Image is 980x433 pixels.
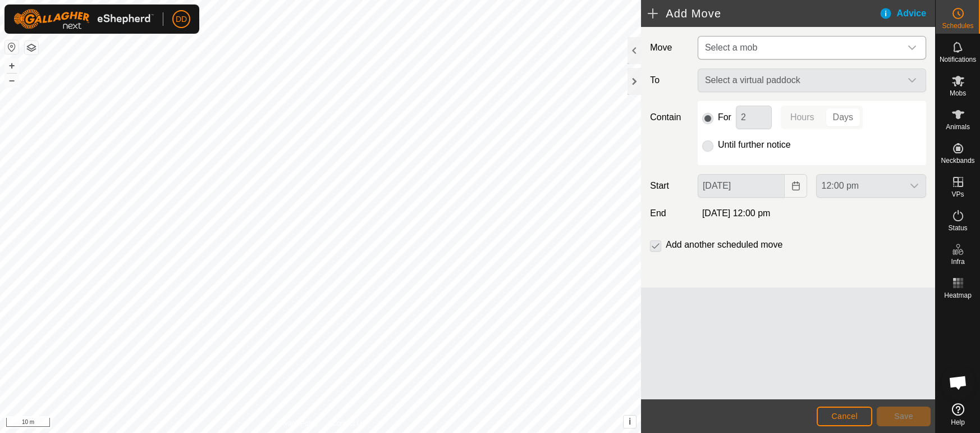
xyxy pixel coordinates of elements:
[705,43,757,52] span: Select a mob
[648,7,878,20] h2: Add Move
[25,41,38,54] button: Map Layers
[13,9,154,29] img: Gallagher Logo
[645,179,693,193] label: Start
[5,59,19,72] button: +
[879,7,935,20] div: Advice
[951,191,964,198] span: VPs
[5,74,19,87] button: –
[942,22,973,29] span: Schedules
[901,37,923,59] div: dropdown trigger
[944,292,972,299] span: Heatmap
[645,207,693,220] label: End
[940,56,976,63] span: Notifications
[936,399,980,430] a: Help
[624,416,636,428] button: i
[951,419,965,426] span: Help
[946,124,970,130] span: Animals
[951,258,964,265] span: Infra
[176,13,187,25] span: DD
[718,140,791,149] label: Until further notice
[817,407,872,426] button: Cancel
[831,412,858,421] span: Cancel
[645,111,693,124] label: Contain
[645,69,693,92] label: To
[5,40,19,54] button: Reset Map
[948,225,967,231] span: Status
[950,90,966,97] span: Mobs
[941,366,975,399] div: Open chat
[894,412,913,421] span: Save
[718,113,731,122] label: For
[877,407,931,426] button: Save
[700,37,901,59] span: Select a mob
[941,157,974,164] span: Neckbands
[629,417,631,426] span: i
[332,418,365,429] a: Contact Us
[702,208,771,218] span: [DATE] 12:00 pm
[666,240,782,249] label: Add another scheduled move
[645,36,693,60] label: Move
[276,418,318,429] a: Privacy Policy
[785,174,807,198] button: Choose Date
